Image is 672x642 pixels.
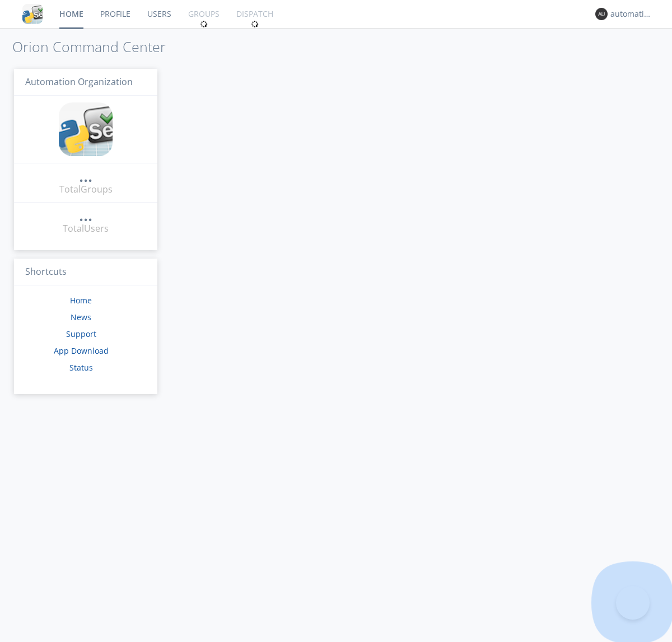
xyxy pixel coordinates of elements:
img: 373638.png [595,8,608,20]
img: cddb5a64eb264b2086981ab96f4c1ba7 [59,102,113,156]
a: Status [69,362,93,373]
a: ... [79,170,92,183]
div: ... [79,170,92,181]
a: Support [66,329,96,339]
h3: Shortcuts [14,259,157,286]
div: Total Groups [59,183,113,196]
div: Total Users [63,222,109,235]
a: ... [79,209,92,222]
span: Automation Organization [25,76,133,88]
div: automation+atlas0003 [610,8,652,20]
a: Home [70,295,92,306]
img: spin.svg [200,20,208,28]
div: ... [79,209,92,221]
img: cddb5a64eb264b2086981ab96f4c1ba7 [22,4,43,24]
a: News [71,312,91,322]
iframe: Toggle Customer Support [616,586,650,620]
img: spin.svg [251,20,259,28]
a: App Download [54,345,109,356]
